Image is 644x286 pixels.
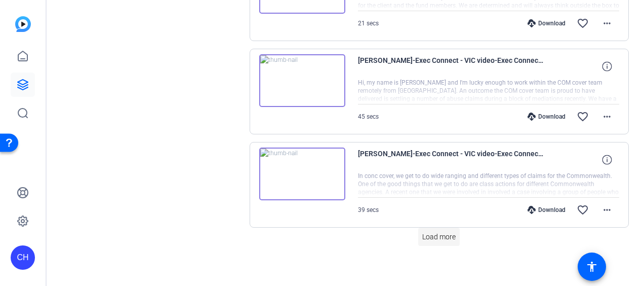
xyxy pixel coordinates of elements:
[577,17,589,29] mat-icon: favorite_border
[358,148,545,172] span: [PERSON_NAME]-Exec Connect - VIC video-Exec Connect - VIC video-1731016116610-webcam
[586,261,598,273] mat-icon: accessibility
[358,20,379,27] span: 21 secs
[358,113,379,120] span: 45 secs
[11,245,35,270] div: CH
[422,232,456,242] span: Load more
[522,19,571,27] div: Download
[577,111,589,123] mat-icon: favorite_border
[522,206,571,214] div: Download
[358,54,545,79] span: [PERSON_NAME]-Exec Connect - VIC video-Exec Connect - VIC video-1731025625272-webcam
[601,17,613,29] mat-icon: more_horiz
[418,228,460,246] button: Load more
[522,113,571,121] div: Download
[358,206,379,213] span: 39 secs
[259,148,345,200] img: thumb-nail
[601,204,613,216] mat-icon: more_horiz
[601,111,613,123] mat-icon: more_horiz
[15,16,31,32] img: blue-gradient.svg
[577,204,589,216] mat-icon: favorite_border
[259,54,345,107] img: thumb-nail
